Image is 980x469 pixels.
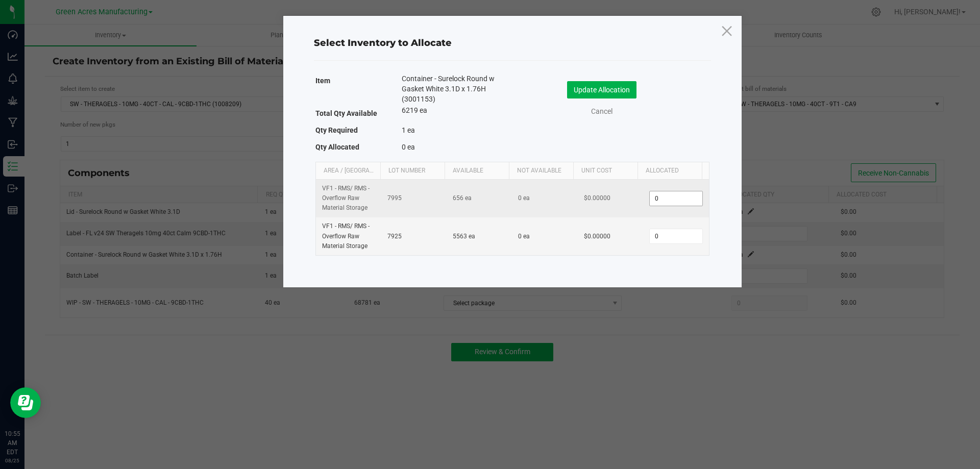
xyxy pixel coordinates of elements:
[638,162,702,180] th: Allocated
[380,162,445,180] th: Lot Number
[518,233,530,240] span: 0 ea
[402,106,427,114] span: 6219 ea
[322,223,370,249] span: VF1 - RMS / RMS - Overflow Raw Material Storage
[315,106,377,120] label: Total Qty Available
[315,140,359,154] label: Qty Allocated
[402,143,415,151] span: 0 ea
[453,194,472,202] span: 656 ea
[315,73,330,88] label: Item
[445,162,509,180] th: Available
[402,73,497,104] span: Container - Surelock Round w Gasket White 3.1D x 1.76H (3001153)
[381,180,447,218] td: 7995
[584,194,610,202] span: $0.00000
[402,126,415,134] span: 1 ea
[581,106,622,117] a: Cancel
[322,185,370,211] span: VF1 - RMS / RMS - Overflow Raw Material Storage
[453,233,475,240] span: 5563 ea
[315,123,358,137] label: Qty Required
[381,217,447,255] td: 7925
[314,37,452,48] span: Select Inventory to Allocate
[518,194,530,202] span: 0 ea
[584,233,610,240] span: $0.00000
[573,162,638,180] th: Unit Cost
[509,162,573,180] th: Not Available
[10,387,41,418] iframe: Resource center
[316,162,380,180] th: Area / [GEOGRAPHIC_DATA]
[567,81,636,98] button: Update Allocation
